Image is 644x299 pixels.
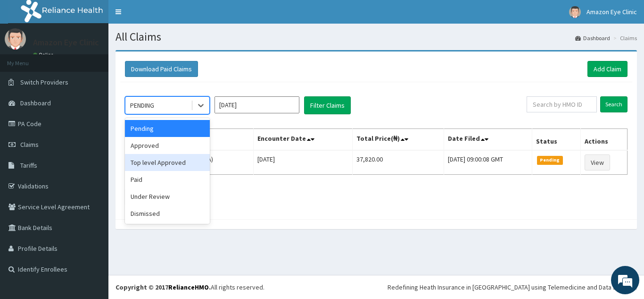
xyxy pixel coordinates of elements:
input: Select Month and Year [215,96,299,113]
th: Status [532,129,581,151]
div: Paid [125,171,210,188]
footer: All rights reserved. [108,275,644,299]
a: Online [33,51,56,58]
a: View [585,154,610,171]
input: Search [600,96,627,112]
th: Actions [580,129,627,151]
th: Date Filed [444,129,532,151]
div: Top level Approved [125,154,210,171]
span: Tariffs [20,161,37,170]
td: 37,820.00 [352,150,444,175]
span: Dashboard [20,99,51,107]
th: Total Price(₦) [352,129,444,151]
button: Download Paid Claims [125,61,198,77]
p: Amazon Eye Clinic [33,38,99,47]
div: Dismissed [125,205,210,222]
input: Search by HMO ID [527,96,597,112]
div: Approved [125,137,210,154]
strong: Copyright © 2017 . [116,283,211,291]
a: Add Claim [587,61,627,77]
div: Pending [125,120,210,137]
img: User Image [569,6,581,18]
div: PENDING [130,101,154,110]
span: Claims [20,140,39,149]
li: Claims [611,34,637,42]
a: RelianceHMO [168,283,209,291]
h1: All Claims [116,31,637,43]
a: Dashboard [575,34,610,42]
span: Switch Providers [20,78,68,86]
div: Under Review [125,188,210,205]
img: User Image [5,28,26,50]
span: Pending [537,156,563,164]
span: Amazon Eye Clinic [586,8,637,16]
div: Redefining Heath Insurance in [GEOGRAPHIC_DATA] using Telemedicine and Data Science! [388,282,637,292]
td: [DATE] 09:00:08 GMT [444,150,532,175]
th: Encounter Date [254,129,352,151]
td: [DATE] [254,150,352,175]
button: Filter Claims [304,96,351,114]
